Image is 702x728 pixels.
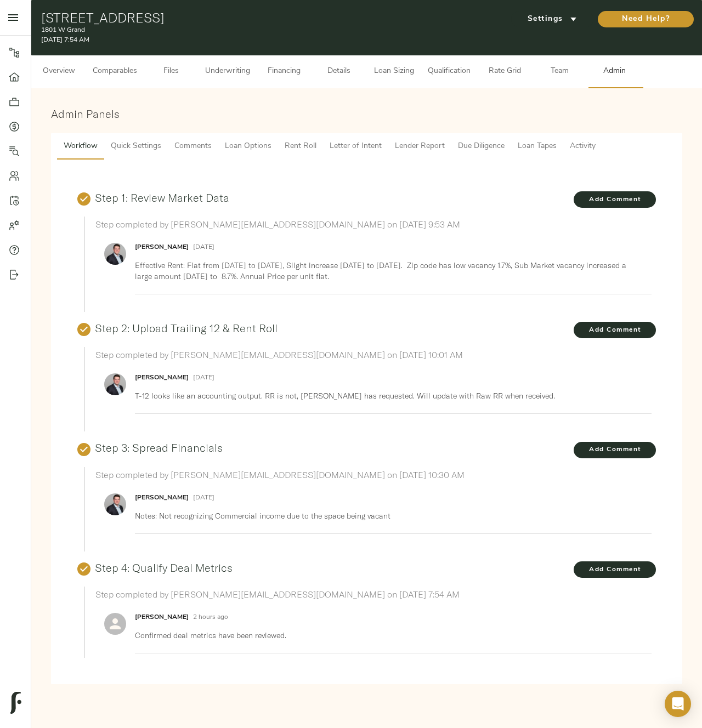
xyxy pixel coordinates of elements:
h6: Step completed by [PERSON_NAME][EMAIL_ADDRESS][DOMAIN_NAME] on [DATE] 10:30 AM [95,467,652,482]
button: Add Comment [574,442,656,458]
p: [DATE] 7:54 AM [41,35,475,45]
strong: [PERSON_NAME] [135,614,189,621]
span: Underwriting [205,65,250,78]
span: Settings [522,13,582,26]
h6: Step completed by [PERSON_NAME][EMAIL_ADDRESS][DOMAIN_NAME] on [DATE] 7:54 AM [95,587,652,602]
strong: [PERSON_NAME] [135,244,189,251]
button: Add Comment [574,191,656,208]
span: Admin [593,65,635,78]
img: ACg8ocIz5g9J6yCiuTqIbLSOf7QS26iXPmlYHhlR4Dia-I2p_gZrFA=s96-c [104,493,126,515]
button: Add Comment [574,561,656,578]
a: Step 4: Qualify Deal Metrics [95,561,233,575]
span: Loan Sizing [373,65,415,78]
a: Step 3: Spread Financials [95,441,223,454]
span: Qualification [428,65,471,78]
a: Step 2: Upload Trailing 12 & Rent Roll [95,321,278,335]
h6: Step completed by [PERSON_NAME][EMAIL_ADDRESS][DOMAIN_NAME] on [DATE] 9:53 AM [95,217,652,232]
span: [DATE] [193,244,214,251]
span: Lender Report [395,140,445,153]
span: 2 hours ago [193,614,228,621]
span: Add Comment [574,194,656,206]
span: Overview [38,65,80,78]
span: Loan Options [225,140,271,153]
span: Due Diligence [458,140,505,153]
span: Add Comment [574,564,656,576]
p: Effective Rent: Flat from [DATE] to [DATE], Slight increase [DATE] to [DATE]. Zip code has low va... [135,260,643,282]
span: [DATE] [193,374,214,381]
button: Need Help? [598,11,694,27]
button: Settings [511,11,593,27]
span: Rent Roll [285,140,316,153]
span: Loan Tapes [518,140,557,153]
span: Comments [174,140,212,153]
a: Step 1: Review Market Data [95,191,229,204]
h6: Step completed by [PERSON_NAME][EMAIL_ADDRESS][DOMAIN_NAME] on [DATE] 10:01 AM [95,347,652,362]
span: Comparables [93,65,137,78]
p: 1801 W Grand [41,25,475,35]
span: Need Help? [609,13,683,26]
span: Files [150,65,192,78]
strong: [PERSON_NAME] [135,494,189,501]
div: Open Intercom Messenger [665,691,691,717]
span: Quick Settings [111,140,161,153]
span: [DATE] [193,494,214,501]
img: ACg8ocIz5g9J6yCiuTqIbLSOf7QS26iXPmlYHhlR4Dia-I2p_gZrFA=s96-c [104,373,126,395]
span: Activity [570,140,596,153]
span: Letter of Intent [330,140,382,153]
p: Confirmed deal metrics have been reviewed. [135,630,643,641]
img: logo [10,692,21,714]
h1: [STREET_ADDRESS] [41,10,475,25]
span: Team [539,65,580,78]
img: ACg8ocIz5g9J6yCiuTqIbLSOf7QS26iXPmlYHhlR4Dia-I2p_gZrFA=s96-c [104,243,126,265]
span: Rate Grid [484,65,525,78]
span: Add Comment [574,444,656,456]
span: Financing [263,65,305,78]
span: Workflow [64,140,98,153]
p: Notes: Not recognizing Commercial income due to the space being vacant [135,510,643,521]
h3: Admin Panels [51,107,683,120]
p: T-12 looks like an accounting output. RR is not, [PERSON_NAME] has requested. Will update with Ra... [135,390,643,401]
button: Add Comment [574,322,656,338]
span: Details [318,65,360,78]
span: Add Comment [574,325,656,336]
strong: [PERSON_NAME] [135,374,189,381]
